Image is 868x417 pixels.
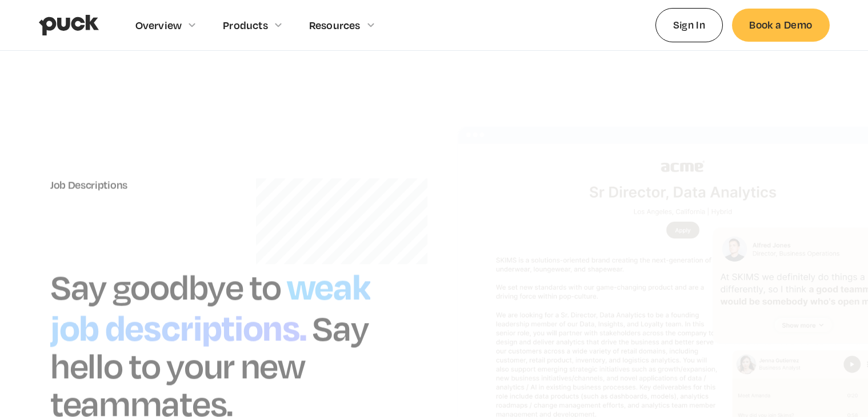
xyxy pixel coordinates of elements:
[732,9,829,41] a: Book a Demo
[50,179,411,191] div: Job Descriptions
[223,19,268,31] div: Products
[135,19,182,31] div: Overview
[50,265,281,308] h1: Say goodbye to
[309,19,361,31] div: Resources
[655,8,723,42] a: Sign In
[50,260,370,351] h1: weak job descriptions.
